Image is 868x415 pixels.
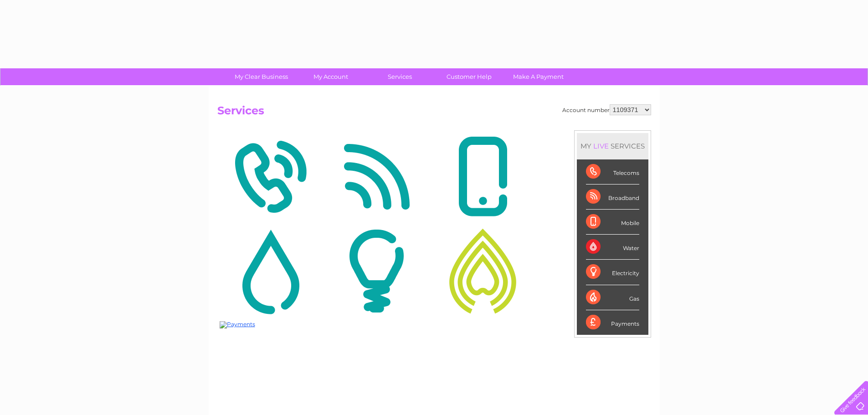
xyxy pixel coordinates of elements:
div: LIVE [591,142,611,150]
h2: Services [217,104,651,122]
div: Mobile [586,210,639,235]
a: Services [362,68,437,85]
div: Telecoms [586,159,639,184]
div: Broadband [586,184,639,210]
div: Account number [562,104,651,115]
img: Telecoms [220,133,321,221]
img: Electricity [326,227,427,315]
div: Electricity [586,260,639,285]
a: Customer Help [431,68,507,85]
a: My Clear Business [224,68,299,85]
img: Water [220,227,321,315]
a: My Account [293,68,368,85]
img: Mobile [432,133,534,221]
img: Broadband [326,133,427,221]
div: Payments [586,310,639,335]
img: Gas [432,227,534,315]
img: Payments [220,321,255,328]
div: Gas [586,285,639,310]
div: MY SERVICES [577,133,648,159]
a: Make A Payment [501,68,576,85]
div: Water [586,235,639,260]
